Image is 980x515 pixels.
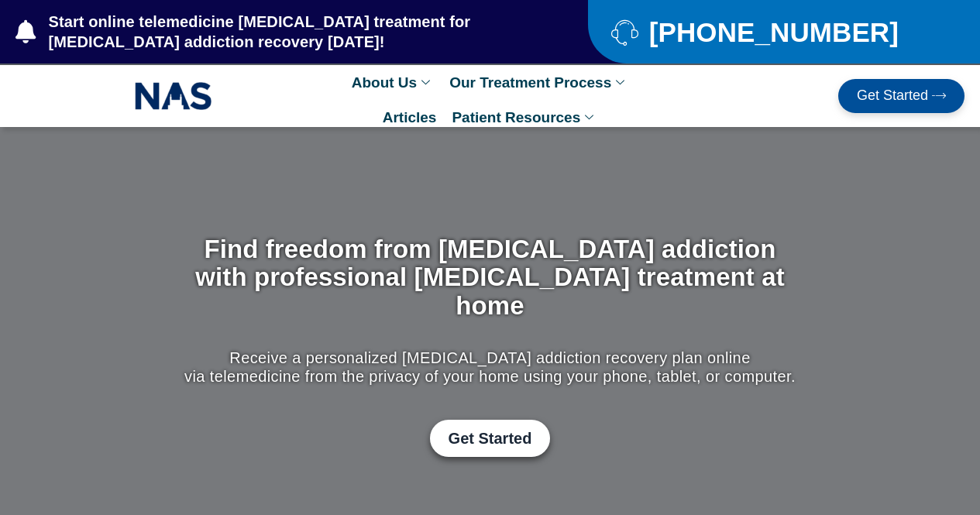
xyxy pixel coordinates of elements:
[857,88,928,104] span: Get Started
[430,420,551,457] a: Get Started
[181,235,799,320] h1: Find freedom from [MEDICAL_DATA] addiction with professional [MEDICAL_DATA] treatment at home
[344,65,442,100] a: About Us
[45,12,527,52] span: Start online telemedicine [MEDICAL_DATA] treatment for [MEDICAL_DATA] addiction recovery [DATE]!
[444,100,605,135] a: Patient Resources
[181,420,799,457] div: Get Started with Suboxone Treatment by filling-out this new patient packet form
[135,78,212,114] img: NAS_email_signature-removebg-preview.png
[645,22,899,42] span: [PHONE_NUMBER]
[181,348,799,386] p: Receive a personalized [MEDICAL_DATA] addiction recovery plan online via telemedicine from the pr...
[15,12,526,52] a: Start online telemedicine [MEDICAL_DATA] treatment for [MEDICAL_DATA] addiction recovery [DATE]!
[611,19,941,46] a: [PHONE_NUMBER]
[449,429,532,448] span: Get Started
[838,79,965,113] a: Get Started
[375,100,445,135] a: Articles
[442,65,636,100] a: Our Treatment Process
